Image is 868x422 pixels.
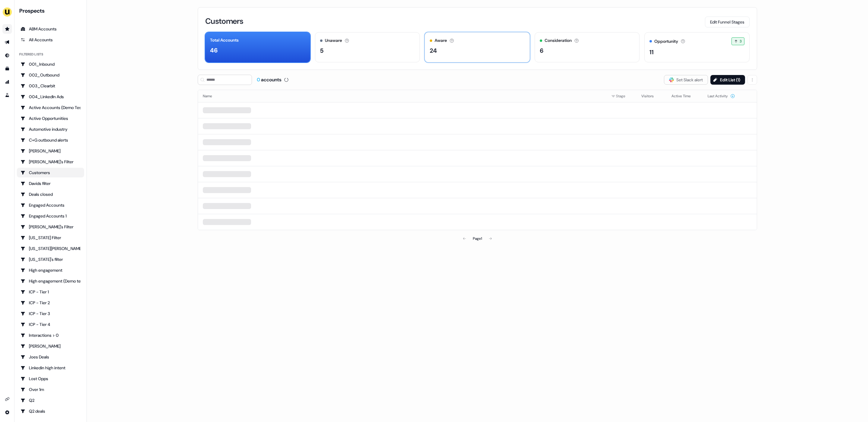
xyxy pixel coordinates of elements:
[649,48,654,57] div: 11
[20,376,80,382] div: Lost Opps
[2,24,12,34] a: Go to prospects
[20,300,80,306] div: ICP - Tier 2
[17,179,84,188] a: Go to Davids filter
[17,59,84,69] a: Go to 001_Inbound
[20,278,80,284] div: High engagement (Demo testing)
[17,168,84,177] a: Go to Customers
[20,235,80,241] div: [US_STATE] Filter
[17,211,84,221] a: Go to Engaged Accounts 1
[257,77,281,83] div: accounts
[20,267,80,273] div: High engagement
[20,213,80,219] div: Engaged Accounts 1
[20,332,80,338] div: Interactions > 0
[654,38,678,45] div: Opportunity
[198,90,606,102] th: Name
[17,200,84,210] a: Go to Engaged Accounts
[611,93,632,99] div: Stage
[20,202,80,208] div: Engaged Accounts
[20,256,80,262] div: [US_STATE]'s filter
[20,180,80,186] div: Davids filter
[708,91,735,102] button: Last Activity
[671,91,698,102] button: Active Time
[20,386,80,392] div: Over 1m
[19,7,84,14] div: Prospects
[17,189,84,199] a: Go to Deals closed
[20,289,80,295] div: ICP - Tier 1
[2,37,12,47] a: Go to outbound experience
[17,341,84,351] a: Go to JJ Deals
[710,75,745,85] button: Edit List (1)
[20,94,80,100] div: 004_LinkedIn Ads
[17,103,84,112] a: Go to Active Accounts (Demo Test)
[17,222,84,232] a: Go to Geneviève's Filter
[17,395,84,405] a: Go to Q2
[17,255,84,264] a: Go to Georgia's filter
[17,124,84,134] a: Go to Automotive industry
[435,37,447,44] div: Aware
[205,17,243,25] h3: Customers
[2,90,12,100] a: Go to experiments
[17,114,84,123] a: Go to Active Opportunities
[210,46,218,55] div: 46
[20,365,80,371] div: Linkedin high intent
[20,321,80,327] div: ICP - Tier 4
[20,170,80,176] div: Customers
[17,385,84,394] a: Go to Over 1m
[20,26,80,32] div: ABM Accounts
[17,92,84,102] a: Go to 004_LinkedIn Ads
[20,311,80,317] div: ICP - Tier 3
[664,75,708,85] button: Set Slack alert
[20,191,80,197] div: Deals closed
[20,105,80,111] div: Active Accounts (Demo Test)
[641,91,661,102] button: Visitors
[17,35,84,45] a: All accounts
[2,394,12,404] a: Go to integrations
[19,52,43,57] div: Filtered lists
[17,330,84,340] a: Go to Interactions > 0
[20,72,80,78] div: 002_Outbound
[320,46,323,55] div: 5
[257,77,261,83] span: 0
[17,70,84,80] a: Go to 002_Outbound
[17,157,84,167] a: Go to Charlotte's Filter
[20,408,80,414] div: Q2 deals
[17,352,84,362] a: Go to Joes Deals
[20,397,80,403] div: Q2
[17,320,84,329] a: Go to ICP - Tier 4
[20,115,80,121] div: Active Opportunities
[20,126,80,132] div: Automotive industry
[20,354,80,360] div: Joes Deals
[705,17,750,27] button: Edit Funnel Stages
[17,374,84,383] a: Go to Lost Opps
[17,146,84,156] a: Go to Charlotte Stone
[17,81,84,91] a: Go to 003_Clearbit
[17,298,84,308] a: Go to ICP - Tier 2
[20,224,80,230] div: [PERSON_NAME]'s Filter
[17,406,84,416] a: Go to Q2 deals
[17,287,84,297] a: Go to ICP - Tier 1
[20,37,80,43] div: All Accounts
[473,236,482,242] div: Page 1
[20,245,80,252] div: [US_STATE][PERSON_NAME]
[20,137,80,143] div: C+G outbound alerts
[545,37,572,44] div: Consideration
[17,265,84,275] a: Go to High engagement
[740,38,742,44] span: 3
[17,244,84,253] a: Go to Georgia Slack
[2,51,12,60] a: Go to Inbound
[2,64,12,73] a: Go to templates
[17,309,84,318] a: Go to ICP - Tier 3
[2,408,12,417] a: Go to integrations
[17,233,84,242] a: Go to Georgia Filter
[325,37,342,44] div: Unaware
[17,135,84,145] a: Go to C+G outbound alerts
[20,83,80,89] div: 003_Clearbit
[210,37,239,43] div: Total Accounts
[20,159,80,165] div: [PERSON_NAME]'s Filter
[17,276,84,286] a: Go to High engagement (Demo testing)
[17,363,84,373] a: Go to Linkedin high intent
[20,148,80,154] div: [PERSON_NAME]
[2,77,12,87] a: Go to attribution
[20,61,80,67] div: 001_Inbound
[540,46,543,55] div: 6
